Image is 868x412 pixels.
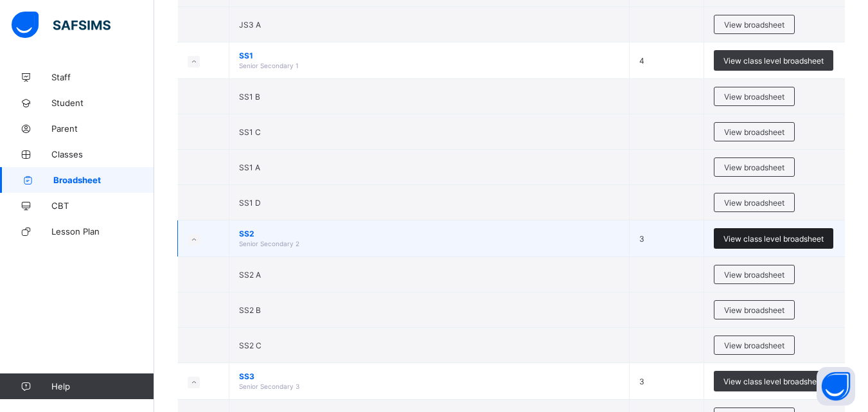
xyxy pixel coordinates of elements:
a: View broadsheet [714,336,795,345]
a: View class level broadsheet [714,228,833,238]
a: View class level broadsheet [714,50,833,60]
span: SS1 A [239,163,260,172]
a: View broadsheet [714,193,795,202]
span: CBT [51,201,154,211]
span: SS3 [239,372,619,381]
span: JS3 A [239,20,261,30]
span: Student [51,98,154,108]
span: View class level broadsheet [723,377,824,386]
span: View broadsheet [724,127,784,137]
span: Senior Secondary 2 [239,240,299,247]
a: View broadsheet [714,265,795,274]
span: SS2 C [239,341,261,350]
span: View class level broadsheet [723,234,824,244]
span: Lesson Plan [51,226,154,237]
span: Senior Secondary 3 [239,382,299,390]
span: Senior Secondary 1 [239,62,299,69]
a: View broadsheet [714,87,795,96]
span: View broadsheet [724,92,784,102]
span: View broadsheet [724,163,784,172]
a: View broadsheet [714,300,795,310]
span: SS1 C [239,127,261,137]
span: 3 [639,234,644,244]
span: View class level broadsheet [723,56,824,66]
span: 4 [639,56,644,66]
span: View broadsheet [724,20,784,30]
span: SS1 B [239,92,260,102]
span: SS1 [239,51,619,60]
img: safsims [12,12,111,39]
span: Help [51,381,154,391]
span: SS2 B [239,305,261,315]
button: Open asap [817,367,855,406]
span: Classes [51,149,154,159]
span: View broadsheet [724,341,784,350]
span: SS2 [239,229,619,238]
a: View broadsheet [714,15,795,24]
span: View broadsheet [724,198,784,208]
span: View broadsheet [724,305,784,315]
a: View class level broadsheet [714,371,833,381]
a: View broadsheet [714,122,795,132]
span: SS2 A [239,270,261,280]
a: View broadsheet [714,157,795,167]
span: 3 [639,377,644,386]
span: Staff [51,72,154,82]
span: Broadsheet [53,175,154,185]
span: SS1 D [239,198,261,208]
span: View broadsheet [724,270,784,280]
span: Parent [51,123,154,134]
